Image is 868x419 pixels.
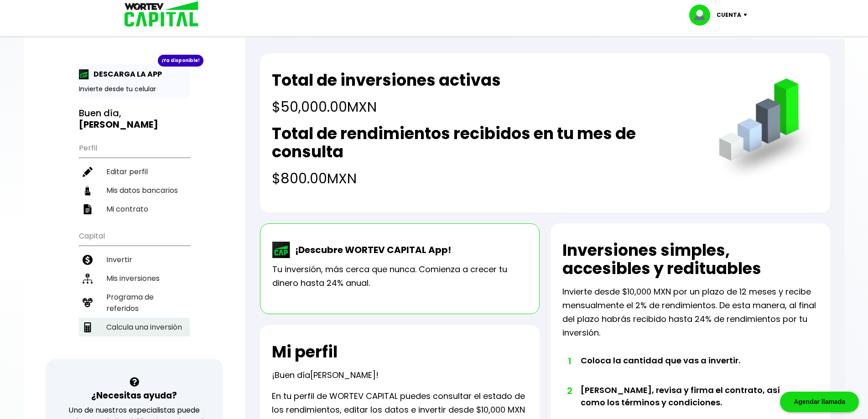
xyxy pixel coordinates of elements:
[562,285,818,340] p: Invierte desde $10,000 MXN por un plazo de 12 meses y recibe mensualmente el 2% de rendimientos. ...
[741,14,754,16] img: icon-down
[562,241,818,278] h2: Inversiones simples, accesibles y redituables
[83,322,93,332] img: calculadora-icon.17d418c4.svg
[272,263,527,290] p: Tu inversión, más cerca que nunca. Comienza a crecer tu dinero hasta 24% anual.
[83,186,93,196] img: datos-icon.10cf9172.svg
[780,392,859,412] div: Agendar llamada
[567,354,572,368] span: 1
[79,250,190,269] a: Invertir
[79,288,190,318] a: Programa de referidos
[272,124,700,161] h2: Total de rendimientos recibidos en tu mes de consulta
[291,243,451,257] p: ¡Descubre WORTEV CAPITAL App!
[79,200,190,218] a: Mi contrato
[79,181,190,200] a: Mis datos bancarios
[158,55,203,67] div: ¡Ya disponible!
[272,368,379,382] p: ¡Buen día !
[83,167,93,177] img: editar-icon.952d3147.svg
[83,274,93,284] img: inversiones-icon.6695dc30.svg
[83,204,93,214] img: contrato-icon.f2db500c.svg
[272,242,291,258] img: wortev-capital-app-icon
[272,168,700,189] h4: $800.00 MXN
[79,138,190,218] ul: Perfil
[689,5,717,26] img: profile-image
[567,384,572,398] span: 2
[717,8,741,22] p: Cuenta
[715,78,818,182] img: grafica.516fef24.png
[79,269,190,288] a: Mis inversiones
[272,343,338,361] h2: Mi perfil
[79,318,190,336] a: Calcula una inversión
[581,354,793,384] li: Coloca la cantidad que vas a invertir.
[79,226,190,359] ul: Capital
[89,68,162,80] p: DESCARGA LA APP
[79,162,190,181] a: Editar perfil
[83,255,93,265] img: invertir-icon.b3b967d7.svg
[91,389,177,402] h3: ¿Necesitas ayuda?
[79,69,89,79] img: app-icon
[79,108,190,130] h3: Buen día,
[272,71,501,89] h2: Total de inversiones activas
[83,298,93,308] img: recomiendanos-icon.9b8e9327.svg
[79,118,158,131] b: [PERSON_NAME]
[272,97,501,117] h4: $50,000.00 MXN
[310,369,376,381] span: [PERSON_NAME]
[79,84,190,94] p: Invierte desde tu celular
